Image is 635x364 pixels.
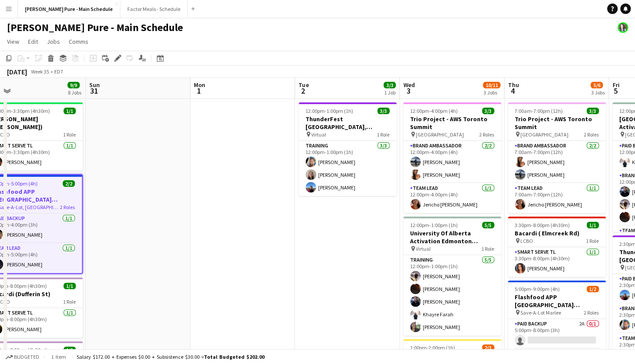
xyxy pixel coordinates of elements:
[63,108,76,114] span: 1/1
[18,0,120,17] button: [PERSON_NAME] Pure - Main Schedule
[416,131,464,138] span: [GEOGRAPHIC_DATA]
[297,86,309,96] span: 2
[506,86,519,96] span: 4
[69,38,88,45] span: Comms
[402,86,414,96] span: 3
[305,108,353,114] span: 12:00pm-1:00pm (1h)
[7,38,19,45] span: View
[586,108,599,114] span: 3/3
[63,131,76,138] span: 1 Role
[508,81,519,89] span: Thu
[508,141,606,183] app-card-role: Brand Ambassador2/27:00am-7:00pm (12h)[PERSON_NAME][PERSON_NAME]
[410,108,458,114] span: 12:00pm-4:00pm (4h)
[617,22,628,33] app-user-avatar: Ashleigh Rains
[520,131,568,138] span: [GEOGRAPHIC_DATA]
[508,183,606,213] app-card-role: Team Lead1/17:00am-7:00pm (12h)Jericho [PERSON_NAME]
[515,222,570,228] span: 3:30pm-8:00pm (4h30m)
[60,204,75,210] span: 2 Roles
[403,255,501,336] app-card-role: Training5/512:00pm-1:00pm (1h)[PERSON_NAME][PERSON_NAME][PERSON_NAME]Khayre Farah[PERSON_NAME]
[4,352,41,362] button: Budgeted
[482,344,494,351] span: 2/3
[63,298,76,305] span: 1 Role
[584,131,599,138] span: 2 Roles
[54,68,63,75] div: EDT
[403,115,501,131] h3: Trio Project - AWS Toronto Summit
[193,86,205,96] span: 1
[63,346,76,353] span: 1/1
[377,131,389,138] span: 1 Role
[515,108,563,114] span: 7:00am-7:00pm (12h)
[584,309,599,316] span: 2 Roles
[508,115,606,131] h3: Trio Project - AWS Toronto Summit
[298,141,396,196] app-card-role: Training3/312:00pm-1:00pm (1h)[PERSON_NAME][PERSON_NAME][PERSON_NAME]
[4,36,23,47] a: View
[508,293,606,309] h3: Flashfood APP [GEOGRAPHIC_DATA] [GEOGRAPHIC_DATA], [GEOGRAPHIC_DATA]
[410,344,455,351] span: 1:00pm-2:00pm (1h)
[65,36,92,47] a: Comms
[68,89,81,96] div: 8 Jobs
[63,283,76,289] span: 1/1
[481,245,494,252] span: 1 Role
[483,89,500,96] div: 3 Jobs
[29,68,51,75] span: Week 35
[515,286,560,292] span: 5:00pm-9:00pm (4h)
[508,102,606,213] app-job-card: 7:00am-7:00pm (12h)3/3Trio Project - AWS Toronto Summit [GEOGRAPHIC_DATA]2 RolesBrand Ambassador2...
[120,0,188,17] button: Factor Meals - Schedule
[479,131,494,138] span: 2 Roles
[194,81,205,89] span: Mon
[483,82,500,88] span: 10/11
[586,238,599,244] span: 1 Role
[298,102,396,196] app-job-card: 12:00pm-1:00pm (1h)3/3ThunderFest [GEOGRAPHIC_DATA], [GEOGRAPHIC_DATA] Training Virtual1 RoleTrai...
[403,217,501,336] app-job-card: 12:00pm-1:00pm (1h)5/5University Of Alberta Activation Edmonton Training Virtual1 RoleTraining5/5...
[67,82,80,88] span: 9/9
[14,354,39,360] span: Budgeted
[482,108,494,114] span: 3/3
[7,67,27,76] div: [DATE]
[508,247,606,277] app-card-role: Smart Serve TL1/13:30pm-8:00pm (4h30m)[PERSON_NAME]
[520,309,561,316] span: Save-A-Lot Marlee
[7,21,183,34] h1: [PERSON_NAME] Pure - Main Schedule
[611,86,619,96] span: 5
[298,81,309,89] span: Tue
[48,353,69,360] span: 1 item
[403,102,501,213] app-job-card: 12:00pm-4:00pm (4h)3/3Trio Project - AWS Toronto Summit [GEOGRAPHIC_DATA]2 RolesBrand Ambassador2...
[77,353,264,360] div: Salary $172.00 + Expenses $0.00 + Subsistence $30.00 =
[520,238,533,244] span: LCBO
[204,353,264,360] span: Total Budgeted $202.00
[482,222,494,228] span: 5/5
[508,217,606,277] app-job-card: 3:30pm-8:00pm (4h30m)1/1Bacardi ( Elmcreek Rd) LCBO1 RoleSmart Serve TL1/13:30pm-8:00pm (4h30m)[P...
[47,38,60,45] span: Jobs
[88,86,100,96] span: 31
[612,81,619,89] span: Fri
[383,82,396,88] span: 3/3
[586,286,599,292] span: 1/2
[28,38,38,45] span: Edit
[43,36,63,47] a: Jobs
[508,229,606,237] h3: Bacardi ( Elmcreek Rd)
[586,222,599,228] span: 1/1
[25,36,42,47] a: Edit
[590,82,603,88] span: 5/6
[377,108,389,114] span: 3/3
[403,183,501,213] app-card-role: Team Lead1/112:00pm-4:00pm (4h)Jericho [PERSON_NAME]
[403,141,501,183] app-card-role: Brand Ambassador2/212:00pm-4:00pm (4h)[PERSON_NAME][PERSON_NAME]
[63,180,75,187] span: 2/2
[508,319,606,349] app-card-role: Paid Backup2A0/15:00pm-8:00pm (3h)
[403,81,414,89] span: Wed
[384,89,395,96] div: 1 Job
[298,115,396,131] h3: ThunderFest [GEOGRAPHIC_DATA], [GEOGRAPHIC_DATA] Training
[591,89,604,96] div: 3 Jobs
[403,229,501,245] h3: University Of Alberta Activation Edmonton Training
[89,81,100,89] span: Sun
[410,222,458,228] span: 12:00pm-1:00pm (1h)
[416,245,431,252] span: Virtual
[311,131,326,138] span: Virtual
